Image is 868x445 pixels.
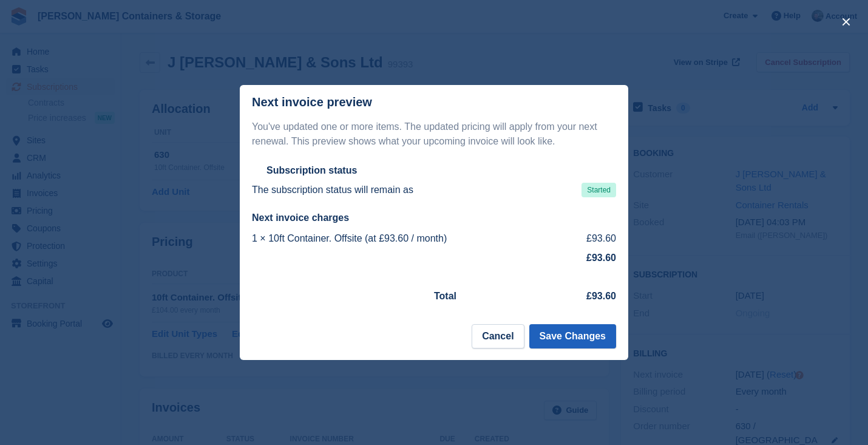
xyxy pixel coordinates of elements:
td: 1 × 10ft Container. Offsite (at £93.60 / month) [252,229,568,248]
h2: Subscription status [266,165,357,177]
strong: Total [434,291,456,301]
button: close [836,12,856,32]
p: You've updated one or more items. The updated pricing will apply from your next renewal. This pre... [252,120,616,149]
td: £93.60 [568,229,616,248]
button: Save Changes [529,324,616,348]
p: Next invoice preview [252,95,372,109]
strong: £93.60 [586,291,616,301]
button: Cancel [472,324,524,348]
span: Started [581,183,616,197]
h2: Next invoice charges [252,212,616,224]
strong: £93.60 [586,253,616,263]
p: The subscription status will remain as [252,183,413,197]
